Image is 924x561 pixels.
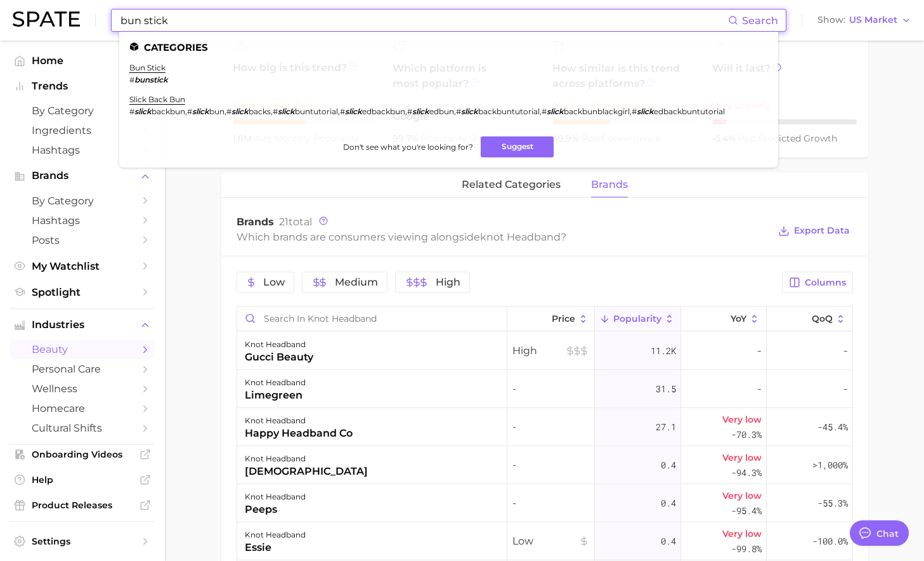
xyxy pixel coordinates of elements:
[32,195,133,207] span: by Category
[429,107,454,116] span: edbun
[10,359,155,379] a: personal care
[279,216,312,228] span: total
[343,142,473,152] span: Don't see what you're looking for?
[849,16,897,23] span: US Market
[10,532,155,551] a: Settings
[32,449,133,460] span: Onboarding Videos
[245,464,368,479] div: [DEMOGRAPHIC_DATA]
[10,418,155,438] a: cultural shifts
[231,107,249,116] em: slick
[591,179,628,190] span: brands
[10,191,155,211] a: by Category
[32,343,133,355] span: beauty
[245,350,313,365] div: gucci beauty
[32,286,133,298] span: Spotlight
[249,107,271,116] span: backs
[564,107,630,116] span: backbunblackgirl
[775,222,852,240] button: Export Data
[738,133,837,144] span: predicted growth
[237,408,852,446] button: knot headbandhappy headband co-27.1Very low-70.3%-45.4%
[32,422,133,434] span: cultural shifts
[10,315,155,334] button: Industries
[32,234,133,246] span: Posts
[10,256,155,276] a: My Watchlist
[237,522,852,560] button: knot headbandessieLow0.4Very low-99.8%-100.0%
[237,484,852,522] button: knot headbandpeeps-0.4Very low-95.4%-55.3%
[129,42,768,53] li: Categories
[295,107,338,116] span: buntutorial
[480,231,561,243] span: knot headband
[32,363,133,375] span: personal care
[632,107,637,116] span: #
[656,381,676,397] span: 31.5
[462,179,561,190] span: related categories
[814,12,914,29] button: ShowUS Market
[661,458,676,473] span: 0.4
[237,446,852,484] button: knot headband[DEMOGRAPHIC_DATA]-0.4Very low-94.3%>1,000%
[722,488,762,503] span: Very low
[478,107,540,116] span: backbuntutorial
[245,337,313,352] div: knot headband
[552,313,575,324] span: Price
[456,107,461,116] span: #
[10,101,155,121] a: by Category
[10,379,155,399] a: wellness
[134,107,152,116] em: slick
[245,502,306,517] div: peeps
[512,419,589,435] span: -
[32,124,133,136] span: Ingredients
[10,140,155,160] a: Hashtags
[10,399,155,418] a: homecare
[263,277,285,287] span: Low
[245,388,306,403] div: limegreen
[32,214,133,227] span: Hashtags
[10,282,155,302] a: Spotlight
[10,445,155,464] a: Onboarding Videos
[152,107,185,116] span: backbun
[656,419,676,435] span: 27.1
[32,260,133,272] span: My Watchlist
[613,313,661,324] span: Popularity
[731,541,762,557] span: -99.8%
[209,107,224,116] span: bun
[512,343,589,359] span: High
[245,540,306,555] div: essie
[843,343,848,359] span: -
[731,427,762,442] span: -70.3%
[10,77,155,96] button: Trends
[226,107,231,116] span: #
[812,459,848,471] span: >1,000%
[681,307,767,331] button: YoY
[461,107,478,116] em: slick
[345,107,362,116] em: slick
[817,496,848,511] span: -55.3%
[10,166,155,185] button: Brands
[32,319,133,331] span: Industries
[237,307,507,331] input: Search in knot headband
[32,499,133,511] span: Product Releases
[731,313,746,324] span: YoY
[436,277,460,287] span: High
[245,426,353,441] div: happy headband co
[407,107,412,116] span: #
[119,10,728,31] input: Search here for a brand, industry, or ingredient
[273,107,278,116] span: #
[129,107,134,116] span: #
[32,536,133,547] span: Settings
[245,413,353,428] div: knot headband
[134,75,168,84] em: bunstick
[661,496,676,511] span: 0.4
[512,381,589,397] span: -
[10,121,155,140] a: Ingredients
[10,470,155,489] a: Help
[637,107,654,116] em: slick
[237,216,274,228] span: Brands
[817,419,848,435] span: -45.4%
[712,61,857,91] span: Will it last?
[812,313,833,324] span: QoQ
[237,332,852,370] button: knot headbandgucci beautyHigh11.2k--
[245,527,306,543] div: knot headband
[817,16,845,23] span: Show
[129,95,185,104] a: slick back bun
[712,98,857,113] div: Very Unlikely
